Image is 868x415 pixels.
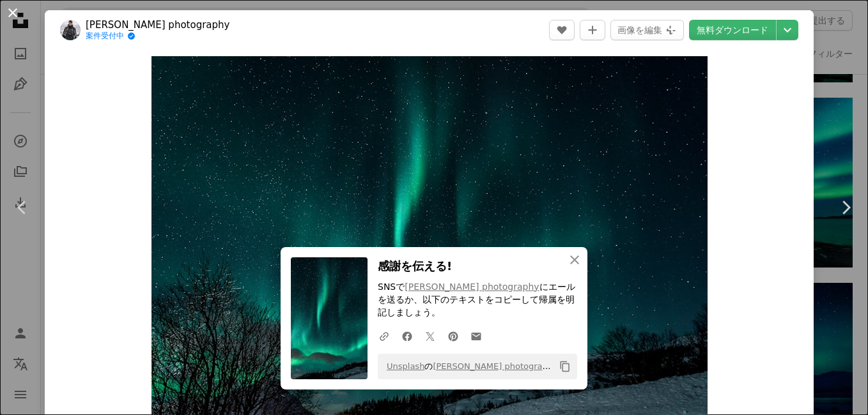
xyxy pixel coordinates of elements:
a: Eメールでシェアする [465,323,488,349]
a: Twitterでシェアする [419,323,442,349]
h3: 感謝を伝える! [378,257,577,276]
p: SNSで にエールを送るか、以下のテキストをコピーして帰属を明記しましょう。 [378,281,577,319]
button: コレクションに追加する [580,20,605,40]
span: の が撮影した写真 [380,356,554,377]
button: ダウンロードサイズを選択してください [777,20,798,40]
a: Pinterestでシェアする [442,323,465,349]
a: Unsplash [387,361,424,371]
a: 案件受付中 [86,31,229,41]
button: 画像を編集 [610,20,684,40]
a: Facebookでシェアする [396,323,419,349]
a: [PERSON_NAME] photography [86,19,229,31]
button: いいね！ [549,20,575,40]
a: [PERSON_NAME] photography [405,282,539,292]
a: [PERSON_NAME] photography [433,361,557,371]
a: 次へ [823,146,868,269]
img: Federico Di Dio photographyのプロフィールを見る [60,20,81,40]
a: 無料ダウンロード [689,20,776,40]
button: クリップボードにコピーする [554,356,576,377]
